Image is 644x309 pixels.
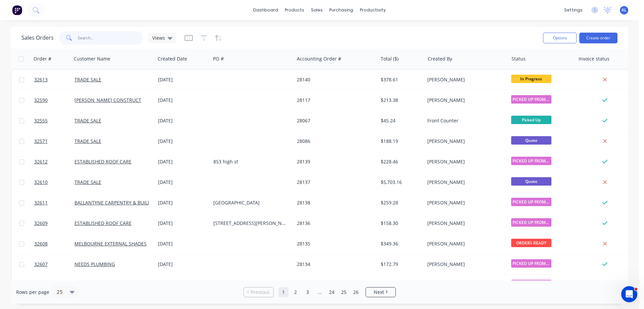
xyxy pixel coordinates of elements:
[381,55,398,62] div: Total ($)
[34,111,74,131] a: 32555
[315,287,325,297] a: Jump forward
[34,240,48,247] span: 32608
[74,199,159,206] a: BALLANTYNE CARPENTRY & BUILDING
[74,158,131,165] a: ESTABLISHED ROOF CARE
[244,289,273,296] a: Previous page
[427,138,502,145] div: [PERSON_NAME]
[74,97,141,103] a: [PERSON_NAME] CONSTRUCT
[74,240,147,247] a: MELBOURNE EXTERNAL SHADES
[427,179,502,186] div: [PERSON_NAME]
[511,198,551,206] span: PICKED UP FROM ...
[381,240,420,247] div: $349.36
[74,76,101,83] a: TRADE SALE
[158,76,208,83] div: [DATE]
[579,55,609,62] div: Invoice status
[511,157,551,165] span: PICKED UP FROM ...
[34,152,74,172] a: 32612
[339,287,349,297] a: Page 25
[158,220,208,227] div: [DATE]
[381,138,420,145] div: $188.19
[158,199,208,206] div: [DATE]
[374,289,384,296] span: Next
[427,220,502,227] div: [PERSON_NAME]
[78,31,143,45] input: Search...
[366,289,395,296] a: Next page
[34,97,48,104] span: 32590
[327,287,337,297] a: Page 24
[158,117,208,124] div: [DATE]
[34,55,51,62] div: Order #
[381,158,420,165] div: $228.46
[21,35,54,41] h1: Sales Orders
[158,97,208,104] div: [DATE]
[251,289,270,296] span: Previous
[241,287,398,297] ul: Pagination
[297,76,371,83] div: 28140
[297,55,341,62] div: Accounting Order #
[297,158,371,165] div: 28139
[428,55,452,62] div: Created By
[622,7,627,13] span: AL
[297,138,371,145] div: 28086
[561,5,586,15] div: settings
[381,261,420,268] div: $172.79
[158,138,208,145] div: [DATE]
[34,199,48,206] span: 32611
[511,177,551,186] span: Quote
[511,75,551,83] span: In Progress
[427,199,502,206] div: [PERSON_NAME]
[34,76,48,83] span: 32613
[511,95,551,104] span: PICKED UP FROM ...
[213,220,288,227] div: [STREET_ADDRESS][PERSON_NAME]
[297,220,371,227] div: 28136
[297,97,371,104] div: 28117
[381,117,420,124] div: $45.24
[281,5,308,15] div: products
[511,136,551,145] span: Quote
[34,138,48,145] span: 32571
[290,287,301,297] a: Page 2
[158,55,187,62] div: Created Date
[427,76,502,83] div: [PERSON_NAME]
[12,5,22,15] img: Factory
[381,97,420,104] div: $213.38
[297,240,371,247] div: 28135
[511,280,551,288] span: PICKED UP FROM ...
[326,5,357,15] div: purchasing
[34,117,48,124] span: 32555
[297,261,371,268] div: 28134
[16,289,49,296] span: Rows per page
[74,138,101,144] a: TRADE SALE
[511,218,551,227] span: PICKED UP FROM ...
[427,261,502,268] div: [PERSON_NAME]
[34,234,74,254] a: 32608
[427,158,502,165] div: [PERSON_NAME]
[297,117,371,124] div: 28067
[381,199,420,206] div: $259.28
[512,55,526,62] div: Status
[74,179,101,185] a: TRADE SALE
[308,5,326,15] div: sales
[34,90,74,110] a: 32590
[34,131,74,151] a: 32571
[381,76,420,83] div: $378.61
[74,117,101,124] a: TRADE SALE
[381,220,420,227] div: $158.30
[34,193,74,213] a: 32611
[34,261,48,268] span: 32607
[158,240,208,247] div: [DATE]
[543,33,577,43] button: Options
[34,70,74,90] a: 32613
[511,239,551,247] span: ORDERS READY
[381,179,420,186] div: $5,703.16
[511,116,551,124] span: Picked Up
[213,199,288,206] div: [GEOGRAPHIC_DATA]
[427,117,502,124] div: Front Counter
[250,5,281,15] a: dashboard
[213,55,224,62] div: PO #
[74,220,131,226] a: ESTABLISHED ROOF CARE
[427,97,502,104] div: [PERSON_NAME]
[511,259,551,268] span: PICKED UP FROM ...
[34,172,74,192] a: 32610
[351,287,361,297] a: Page 26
